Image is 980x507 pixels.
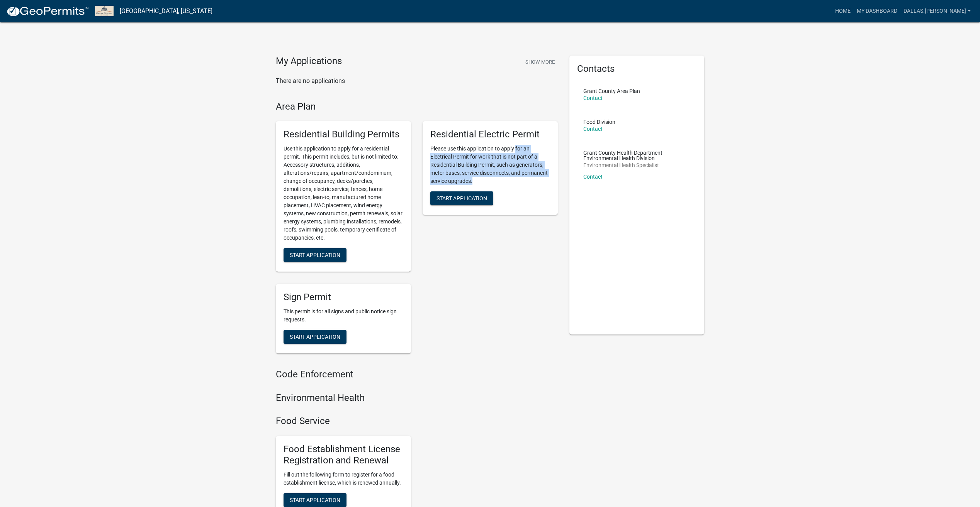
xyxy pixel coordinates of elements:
[583,162,691,168] p: Environmental Health Specialist
[284,308,403,324] p: This permit is for all signs and public notice sign requests.
[583,119,615,125] p: Food Division
[276,392,558,404] h4: Environmental Health
[284,471,403,487] p: Fill out the following form to register for a food establishment license, which is renewed annually.
[290,252,340,258] span: Start Application
[900,4,974,19] a: Dallas.[PERSON_NAME]
[583,150,691,161] p: Grant County Health Department - Environmental Health Division
[284,444,403,466] h5: Food Establishment License Registration and Renewal
[854,4,900,19] a: My Dashboard
[284,129,403,140] h5: Residential Building Permits
[290,333,340,340] span: Start Application
[276,369,558,380] h4: Code Enforcement
[284,248,346,262] button: Start Application
[430,145,550,185] p: Please use this application to apply for an Electrical Permit for work that is not part of a Resi...
[577,63,697,74] h5: Contacts
[583,174,603,180] a: Contact
[583,126,603,132] a: Contact
[436,195,487,201] span: Start Application
[583,95,603,101] a: Contact
[120,5,212,18] a: [GEOGRAPHIC_DATA], [US_STATE]
[284,145,403,242] p: Use this application to apply for a residential permit. This permit includes, but is not limited ...
[430,129,550,140] h5: Residential Electric Permit
[276,101,558,112] h4: Area Plan
[290,497,340,503] span: Start Application
[284,330,346,344] button: Start Application
[430,191,493,205] button: Start Application
[832,4,854,19] a: Home
[583,88,640,94] p: Grant County Area Plan
[276,76,558,86] p: There are no applications
[284,493,346,507] button: Start Application
[284,292,403,303] h5: Sign Permit
[95,6,114,16] img: Grant County, Indiana
[276,56,342,67] h4: My Applications
[522,56,558,68] button: Show More
[276,416,558,427] h4: Food Service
